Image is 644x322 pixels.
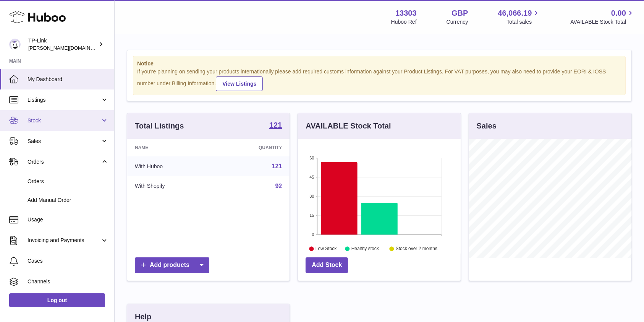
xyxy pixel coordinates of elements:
text: 15 [310,213,314,218]
a: Add products [135,257,209,273]
span: Orders [28,178,108,185]
span: Stock [28,117,100,124]
img: susie.li@tp-link.com [9,39,21,50]
text: 0 [312,232,314,237]
span: Channels [28,278,108,285]
text: 45 [310,175,314,179]
text: 60 [310,156,314,160]
text: Low Stock [316,246,337,251]
span: Cases [28,257,108,265]
strong: Notice [137,60,621,67]
strong: 13303 [395,8,417,18]
td: With Shopify [127,176,215,196]
span: Sales [28,138,100,145]
span: Add Manual Order [28,197,108,204]
span: Total sales [506,18,540,26]
span: [PERSON_NAME][DOMAIN_NAME][EMAIL_ADDRESS][DOMAIN_NAME] [28,45,193,51]
strong: GBP [451,8,468,18]
h3: AVAILABLE Stock Total [306,121,391,131]
h3: Sales [477,121,497,131]
a: View Listings [216,76,263,91]
span: My Dashboard [28,76,108,83]
span: Usage [28,216,108,223]
a: Add Stock [306,257,348,273]
span: 0.00 [611,8,626,18]
text: 30 [310,194,314,198]
div: If you're planning on sending your products internationally please add required customs informati... [137,68,621,91]
a: 46,066.19 Total sales [498,8,540,26]
a: 121 [269,121,282,130]
text: Healthy stock [351,246,379,251]
h3: Total Listings [135,121,184,131]
span: Orders [28,158,100,166]
div: TP-Link [28,37,97,52]
td: With Huboo [127,156,215,176]
span: 46,066.19 [498,8,532,18]
a: 92 [275,183,282,189]
span: Listings [28,96,100,104]
span: AVAILABLE Stock Total [570,18,635,26]
a: 121 [272,163,282,169]
text: Stock over 2 months [396,246,437,251]
span: Invoicing and Payments [28,237,100,244]
a: Log out [9,293,105,307]
th: Quantity [215,139,290,156]
div: Huboo Ref [391,18,417,26]
strong: 121 [269,121,282,129]
a: 0.00 AVAILABLE Stock Total [570,8,635,26]
th: Name [127,139,215,156]
div: Currency [447,18,468,26]
h3: Help [135,312,151,322]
